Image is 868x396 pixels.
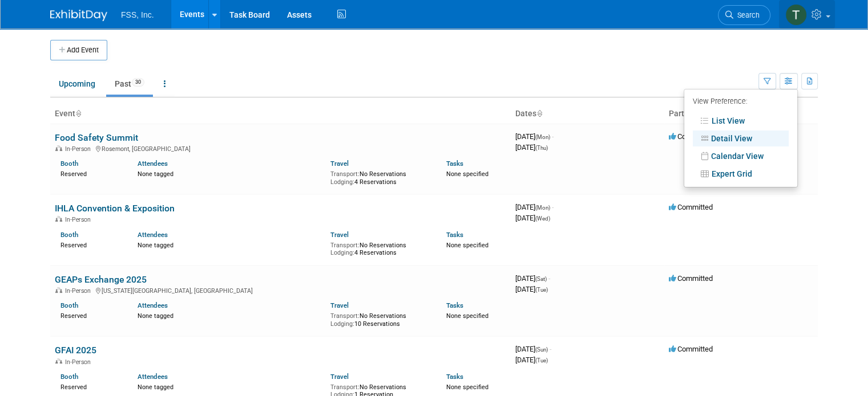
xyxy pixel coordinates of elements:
span: [DATE] [515,132,554,141]
img: Tracey Moore [785,4,807,26]
span: (Tue) [535,357,548,364]
a: Booth [60,301,78,309]
a: Booth [60,231,78,239]
span: Transport: [330,312,360,320]
a: GEAPs Exchange 2025 [55,274,147,285]
span: None specified [446,383,488,391]
span: In-Person [65,145,94,153]
span: [DATE] [515,274,550,283]
span: [DATE] [515,143,548,152]
div: Reserved [60,168,120,178]
a: Tasks [446,160,463,168]
span: None specified [446,312,488,320]
a: Detail View [693,130,789,146]
span: Transport: [330,383,360,391]
span: Lodging: [330,178,354,186]
span: [DATE] [515,203,554,211]
a: Sort by Event Name [75,109,81,118]
div: No Reservations 10 Reservations [330,310,429,328]
a: Tasks [446,301,463,309]
span: Committed [669,345,713,353]
div: None tagged [138,381,322,391]
span: Transport: [330,170,360,178]
span: [DATE] [515,356,548,364]
div: None tagged [138,239,322,250]
div: No Reservations 4 Reservations [330,168,429,186]
button: Add Event [50,40,107,60]
a: Tasks [446,231,463,239]
span: - [552,132,554,141]
a: Travel [330,231,349,239]
a: Attendees [138,301,168,309]
span: (Mon) [535,205,550,211]
img: In-Person Event [55,287,62,293]
th: Dates [511,104,664,124]
span: Transport: [330,242,360,249]
span: FSS, Inc. [121,10,154,19]
div: [US_STATE][GEOGRAPHIC_DATA], [GEOGRAPHIC_DATA] [55,285,506,295]
span: [DATE] [515,345,551,353]
a: Search [718,5,770,25]
img: In-Person Event [55,358,62,364]
th: Participation [664,104,818,124]
div: Reserved [60,310,120,320]
span: [DATE] [515,214,550,222]
span: Lodging: [330,320,354,328]
a: GFAI 2025 [55,345,96,356]
span: (Tue) [535,287,548,293]
span: (Wed) [535,215,550,222]
div: Reserved [60,381,120,391]
span: Committed [669,132,713,141]
a: Booth [60,373,78,381]
a: List View [693,113,789,129]
span: In-Person [65,287,94,295]
span: - [548,274,550,283]
div: No Reservations 4 Reservations [330,239,429,257]
span: - [550,345,551,353]
a: Upcoming [50,73,104,95]
a: Attendees [138,160,168,168]
a: Travel [330,373,349,381]
img: ExhibitDay [50,10,107,21]
a: Travel [330,160,349,168]
span: Lodging: [330,249,354,256]
span: (Sun) [535,346,548,353]
a: Attendees [138,231,168,239]
a: Tasks [446,373,463,381]
div: None tagged [138,310,322,320]
a: IHLA Convention & Exposition [55,203,175,214]
a: Expert Grid [693,166,789,182]
span: (Sat) [535,276,547,282]
div: Rosemont, [GEOGRAPHIC_DATA] [55,144,506,153]
div: None tagged [138,168,322,178]
span: [DATE] [515,285,548,293]
a: Sort by Start Date [536,109,542,118]
a: Attendees [138,373,168,381]
div: View Preference: [693,93,789,111]
img: In-Person Event [55,216,62,222]
span: In-Person [65,358,94,366]
a: Booth [60,160,78,168]
span: (Mon) [535,134,550,140]
a: Travel [330,301,349,309]
span: None specified [446,242,488,249]
span: (Thu) [535,145,548,151]
span: Committed [669,274,713,283]
a: Food Safety Summit [55,132,138,143]
span: In-Person [65,216,94,223]
span: Search [733,11,760,19]
span: Committed [669,203,713,211]
th: Event [50,104,511,124]
span: - [552,203,554,211]
span: 30 [132,78,144,87]
img: In-Person Event [55,145,62,151]
div: Reserved [60,239,120,250]
a: Calendar View [693,148,789,164]
span: None specified [446,170,488,178]
a: Past30 [106,73,153,95]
